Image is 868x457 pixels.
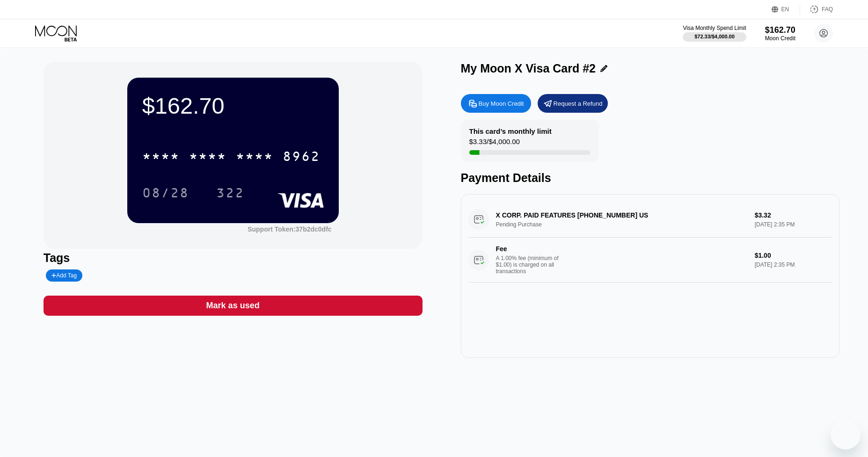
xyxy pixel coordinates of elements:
[800,5,833,14] div: FAQ
[44,296,423,316] div: Mark as used
[142,93,324,119] div: $162.70
[831,420,861,450] iframe: Button to launch messaging window, conversation in progress
[538,94,608,113] div: Request a Refund
[755,261,832,268] div: [DATE] 2:35 PM
[468,238,832,283] div: FeeA 1.00% fee (minimum of $1.00) is charged on all transactions$1.00[DATE] 2:35 PM
[248,225,331,233] div: Support Token:37b2dc0dfc
[248,225,331,233] div: Support Token: 37b2dc0dfc
[496,245,562,253] div: Fee
[781,6,789,13] div: EN
[683,25,746,31] div: Visa Monthly Spend Limit
[822,6,833,13] div: FAQ
[554,100,603,108] div: Request a Refund
[44,251,423,265] div: Tags
[765,25,795,42] div: $162.70Moon Credit
[461,94,531,113] div: Buy Moon Credit
[755,252,832,259] div: $1.00
[51,272,77,279] div: Add Tag
[283,150,320,165] div: 8962
[496,255,566,275] div: A 1.00% fee (minimum of $1.00) is charged on all transactions
[683,25,746,42] div: Visa Monthly Spend Limit$72.33/$4,000.00
[765,35,795,42] div: Moon Credit
[772,5,800,14] div: EN
[469,138,520,150] div: $3.33 / $4,000.00
[461,62,596,75] div: My Moon X Visa Card #2
[206,300,260,311] div: Mark as used
[209,181,251,204] div: 322
[479,100,524,108] div: Buy Moon Credit
[142,187,189,202] div: 08/28
[216,187,244,202] div: 322
[135,181,196,204] div: 08/28
[765,25,795,35] div: $162.70
[469,127,552,135] div: This card’s monthly limit
[46,269,82,282] div: Add Tag
[694,34,735,39] div: $72.33 / $4,000.00
[461,171,840,185] div: Payment Details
